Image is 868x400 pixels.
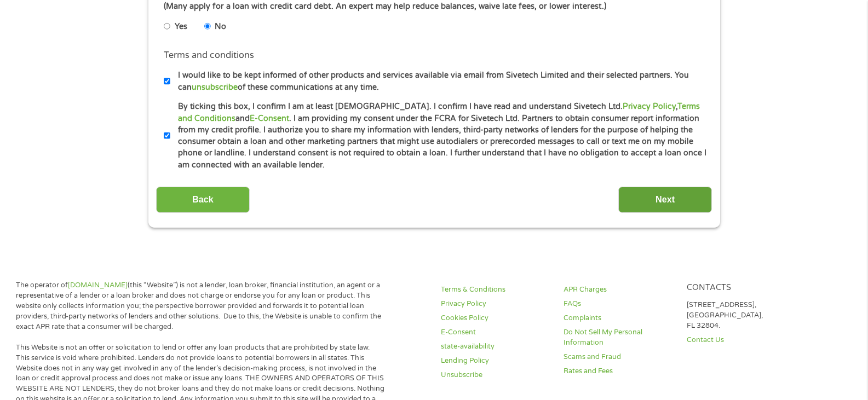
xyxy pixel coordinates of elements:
[623,102,676,111] a: Privacy Policy
[164,50,254,61] label: Terms and conditions
[170,69,708,93] label: I would like to be kept informed of other products and services available via email from Sivetech...
[156,187,250,213] input: Back
[687,300,796,331] p: [STREET_ADDRESS], [GEOGRAPHIC_DATA], FL 32804.
[178,102,700,123] a: Terms and Conditions
[250,114,289,123] a: E-Consent
[441,299,550,309] a: Privacy Policy
[170,101,708,171] label: By ticking this box, I confirm I am at least [DEMOGRAPHIC_DATA]. I confirm I have read and unders...
[175,21,187,33] label: Yes
[441,341,550,352] a: state-availability
[164,1,704,13] div: (Many apply for a loan with credit card debt. An expert may help reduce balances, waive late fees...
[687,335,796,345] a: Contact Us
[441,327,550,338] a: E-Consent
[441,370,550,380] a: Unsubscribe
[192,83,238,92] a: unsubscribe
[215,21,226,33] label: No
[16,280,385,332] p: The operator of (this “Website”) is not a lender, loan broker, financial institution, an agent or...
[618,187,712,213] input: Next
[441,285,550,295] a: Terms & Conditions
[564,299,673,309] a: FAQs
[564,327,673,348] a: Do Not Sell My Personal Information
[564,313,673,323] a: Complaints
[564,366,673,376] a: Rates and Fees
[441,356,550,366] a: Lending Policy
[564,285,673,295] a: APR Charges
[68,281,128,289] a: [DOMAIN_NAME]
[441,313,550,323] a: Cookies Policy
[687,283,796,293] h4: Contacts
[564,352,673,362] a: Scams and Fraud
